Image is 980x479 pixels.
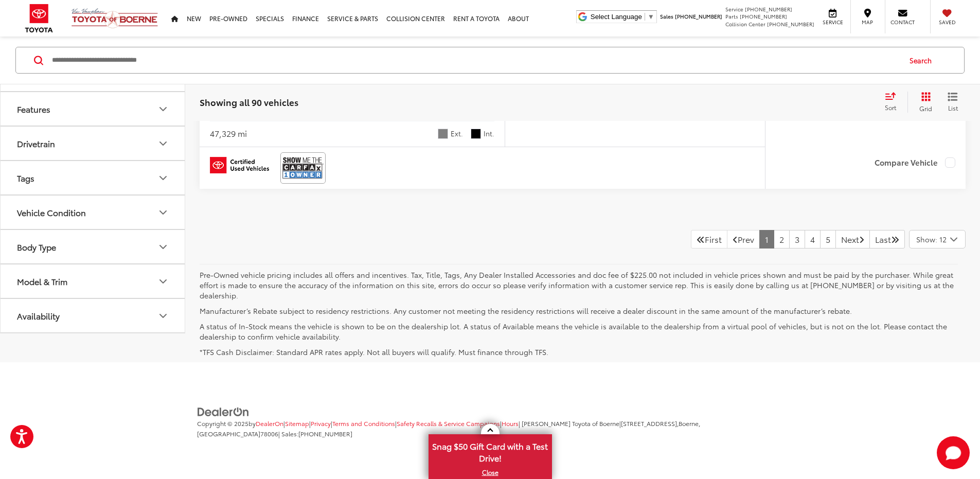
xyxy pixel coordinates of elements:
[909,230,966,249] button: Select number of vehicles per page
[591,13,642,21] span: Select Language
[740,12,787,20] span: [PHONE_NUMBER]
[17,104,50,114] div: Features
[397,419,500,428] a: Safety Recalls & Service Campaigns, Opens in a new tab
[200,306,958,316] p: Manufacturer’s Rebate subject to residency restrictions. Any customer not meeting the residency r...
[430,435,551,467] span: Snag $50 Gift Card with a Test Drive!
[282,154,324,182] img: View CARFAX report
[438,129,448,139] span: Gray
[1,196,186,229] button: Vehicle ConditionVehicle Condition
[71,8,158,29] img: Vic Vaughan Toyota of Boerne
[725,20,765,28] span: Collision Center
[471,129,481,139] span: Black
[157,275,169,288] div: Model & Trim
[332,419,395,428] a: Terms and Conditions
[697,235,705,243] i: First Page
[309,419,331,428] span: |
[936,19,958,26] span: Saved
[675,12,722,20] span: [PHONE_NUMBER]
[197,419,700,438] span: |
[591,13,654,21] a: Select Language​
[940,92,966,112] button: List View
[17,276,67,286] div: Model & Trim
[500,419,519,428] span: |
[197,406,250,418] img: DealerOn
[821,19,844,26] span: Service
[17,173,34,183] div: Tags
[260,429,278,438] span: 78006
[835,230,870,249] a: NextNext Page
[869,230,905,249] a: LastLast Page
[1,161,186,194] button: TagsTags
[679,419,700,428] span: Boerne,
[17,207,86,217] div: Vehicle Condition
[805,230,821,249] a: 4
[733,235,738,243] i: Previous Page
[502,419,519,428] a: Hours
[331,419,395,428] span: |
[197,405,250,416] a: DealerOn
[859,235,864,243] i: Next Page
[200,321,958,342] p: A status of In-Stock means the vehicle is shown to be on the dealership lot. A status of Availabl...
[519,419,619,428] span: | [PERSON_NAME] Toyota of Boerne
[157,310,169,322] div: Availability
[197,419,248,428] span: Copyright © 2025
[1,127,186,160] button: DrivetrainDrivetrain
[885,103,896,112] span: Sort
[285,419,309,428] a: Sitemap
[745,5,792,13] span: [PHONE_NUMBER]
[621,419,679,428] span: [STREET_ADDRESS],
[880,92,907,112] button: Select sort value
[916,234,947,244] span: Show: 12
[725,5,743,13] span: Service
[820,230,836,249] a: 5
[157,103,169,115] div: Features
[727,230,760,249] a: Previous PagePrev
[51,48,900,73] input: Search by Make, Model, or Keyword
[17,242,56,252] div: Body Type
[157,206,169,219] div: Vehicle Condition
[919,103,932,112] span: Grid
[157,241,169,253] div: Body Type
[210,128,247,139] div: 47,329 mi
[1,92,186,126] button: FeaturesFeatures
[451,129,463,138] span: Ext.
[900,47,947,73] button: Search
[311,419,331,428] a: Privacy
[937,436,970,469] button: Toggle Chat Window
[774,230,790,249] a: 2
[197,429,260,438] span: [GEOGRAPHIC_DATA]
[907,92,940,112] button: Grid View
[856,19,879,26] span: Map
[1,299,186,332] button: AvailabilityAvailability
[725,12,738,20] span: Parts
[948,103,958,112] span: List
[200,347,958,357] p: *TFS Cash Disclaimer: Standard APR rates apply. Not all buyers will qualify. Must finance through...
[283,419,309,428] span: |
[1,264,186,298] button: Model & TrimModel & Trim
[767,20,814,28] span: [PHONE_NUMBER]
[157,172,169,184] div: Tags
[157,137,169,150] div: Drivetrain
[484,129,494,138] span: Int.
[210,157,269,173] img: Toyota Certified Used Vehicles
[891,235,899,243] i: Last Page
[200,270,958,300] p: Pre-Owned vehicle pricing includes all offers and incentives. Tax, Title, Tags, Any Dealer Instal...
[759,230,774,249] a: 1
[875,157,955,168] label: Compare Vehicle
[256,419,283,428] a: DealerOn Home Page
[937,436,970,469] svg: Start Chat
[200,95,298,108] span: Showing all 90 vehicles
[691,230,727,249] a: First PageFirst
[789,230,805,249] a: 3
[17,138,55,148] div: Drivetrain
[278,429,352,438] span: | Sales:
[395,419,500,428] span: |
[648,13,654,21] span: ▼
[17,311,60,321] div: Availability
[248,419,283,428] span: by
[298,429,352,438] span: [PHONE_NUMBER]
[890,19,915,26] span: Contact
[660,12,673,20] span: Sales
